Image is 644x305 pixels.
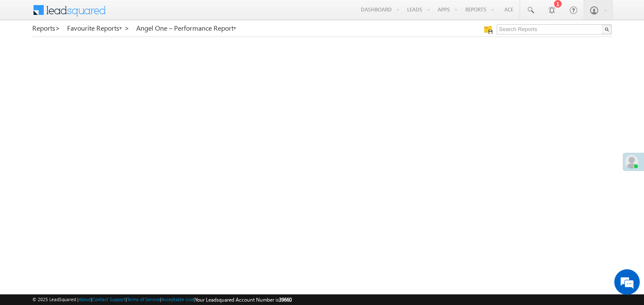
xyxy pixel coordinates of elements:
[484,26,492,34] img: Manage all your saved reports!
[161,296,194,302] a: Acceptable Use
[32,296,292,304] span: © 2025 LeadSquared | | | | |
[67,24,129,32] a: Favourite Reports >
[55,23,60,33] span: >
[195,296,292,303] span: Your Leadsquared Account Number is
[92,296,126,302] a: Contact Support
[136,24,237,32] a: Angel One – Performance Report
[79,296,91,302] a: About
[279,296,292,303] span: 39660
[497,24,612,34] input: Search Reports
[124,23,129,33] span: >
[127,296,160,302] a: Terms of Service
[32,24,60,32] a: Reports>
